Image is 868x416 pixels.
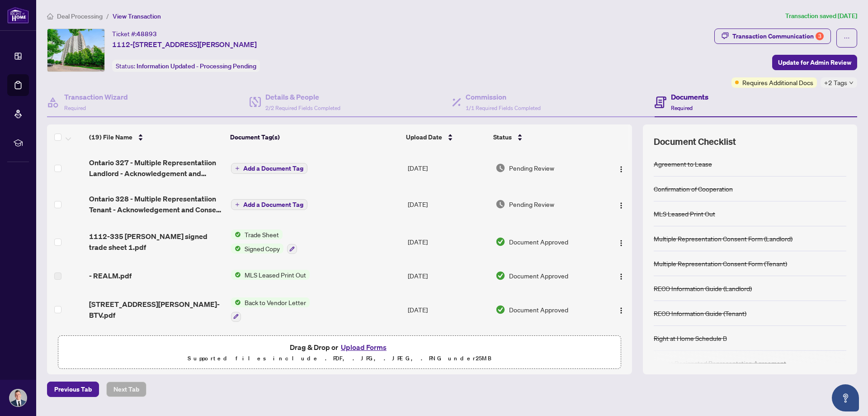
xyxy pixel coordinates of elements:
[7,7,29,24] img: logo
[231,199,307,210] button: Add a Document Tag
[231,199,307,210] button: Add a Document Tag
[241,244,283,253] span: Signed Copy
[243,165,303,172] span: Add a Document Tag
[112,60,260,72] div: Status:
[495,305,505,315] img: Document Status
[618,239,625,247] img: Logo
[290,341,389,353] span: Drag & Drop or
[231,230,297,254] button: Status IconTrade SheetStatus IconSigned Copy
[106,382,146,397] button: Next Tab
[89,193,223,215] span: Ontario 328 - Multiple Representatiion Tenant - Acknowledgement and Consent Disclosure 1.pdf
[772,55,857,70] button: Update for Admin Review
[265,91,340,102] h4: Details & People
[404,150,492,186] td: [DATE]
[614,197,628,211] button: Logo
[231,270,310,280] button: Status IconMLS Leased Print Out
[404,290,492,329] td: [DATE]
[654,184,733,194] div: Confirmation of Cooperation
[654,258,787,268] div: Multiple Representation Consent Form (Tenant)
[57,12,103,20] span: Deal Processing
[9,389,27,406] img: Profile Icon
[89,231,223,253] span: 1112-335 [PERSON_NAME] signed trade sheet 1.pdf
[785,11,857,21] article: Transaction saved [DATE]
[64,353,615,364] p: Supported files include .PDF, .JPG, .JPEG, .PNG under 25 MB
[89,299,223,320] span: [STREET_ADDRESS][PERSON_NAME]-BTV.pdf
[231,244,241,253] img: Status Icon
[654,159,712,169] div: Agreement to Lease
[241,297,310,307] span: Back to Vendor Letter
[732,29,824,43] div: Transaction Communication
[235,166,240,171] span: plus
[47,13,53,19] span: home
[231,163,307,174] button: Add a Document Tag
[714,29,831,44] button: Transaction Communication3
[243,201,303,208] span: Add a Document Tag
[112,39,257,50] span: 1112-[STREET_ADDRESS][PERSON_NAME]
[509,305,568,315] span: Document Approved
[614,268,628,283] button: Logo
[832,384,859,411] button: Open asap
[493,132,512,142] span: Status
[64,91,128,102] h4: Transaction Wizard
[654,333,727,343] div: Right at Home Schedule B
[509,199,554,209] span: Pending Review
[509,271,568,281] span: Document Approved
[495,163,505,173] img: Document Status
[618,202,625,209] img: Logo
[112,29,157,39] div: Ticket #:
[778,55,851,70] span: Update for Admin Review
[231,230,241,239] img: Status Icon
[490,124,599,150] th: Status
[137,62,256,70] span: Information Updated - Processing Pending
[614,234,628,249] button: Logo
[47,382,99,397] button: Previous Tab
[231,297,241,307] img: Status Icon
[671,91,708,102] h4: Documents
[89,270,132,281] span: - REALM.pdf
[654,135,736,148] span: Document Checklist
[54,382,92,397] span: Previous Tab
[614,302,628,317] button: Logo
[495,237,505,247] img: Document Status
[509,163,554,173] span: Pending Review
[338,341,389,353] button: Upload Forms
[816,32,824,40] div: 3
[106,11,109,21] li: /
[466,105,541,111] span: 1/1 Required Fields Completed
[849,81,854,85] span: down
[241,230,283,239] span: Trade Sheet
[241,270,310,280] span: MLS Leased Print Out
[614,161,628,175] button: Logo
[113,12,161,20] span: View Transaction
[58,336,621,369] span: Drag & Drop orUpload FormsSupported files include .PDF, .JPG, .JPEG, .PNG under25MB
[231,297,310,322] button: Status IconBack to Vendor Letter
[844,35,850,41] span: ellipsis
[404,329,492,368] td: [DATE]
[618,307,625,314] img: Logo
[654,283,752,293] div: RECO Information Guide (Landlord)
[618,166,625,173] img: Logo
[89,157,223,179] span: Ontario 327 - Multiple Representatiion Landlord - Acknowledgement and Consent Disclosure 1.pdf
[654,234,793,244] div: Multiple Representation Consent Form (Landlord)
[654,209,715,219] div: MLS Leased Print Out
[742,77,813,87] span: Requires Additional Docs
[406,132,442,142] span: Upload Date
[404,186,492,222] td: [DATE]
[466,91,541,102] h4: Commission
[137,30,157,38] span: 48893
[404,261,492,290] td: [DATE]
[85,124,226,150] th: (19) File Name
[824,77,847,88] span: +2 Tags
[509,237,568,247] span: Document Approved
[235,202,240,207] span: plus
[402,124,490,150] th: Upload Date
[226,124,403,150] th: Document Tag(s)
[265,105,340,111] span: 2/2 Required Fields Completed
[231,270,241,280] img: Status Icon
[495,271,505,281] img: Document Status
[47,29,104,72] img: IMG-W12332806_1.jpg
[654,308,746,318] div: RECO Information Guide (Tenant)
[404,222,492,261] td: [DATE]
[495,199,505,209] img: Document Status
